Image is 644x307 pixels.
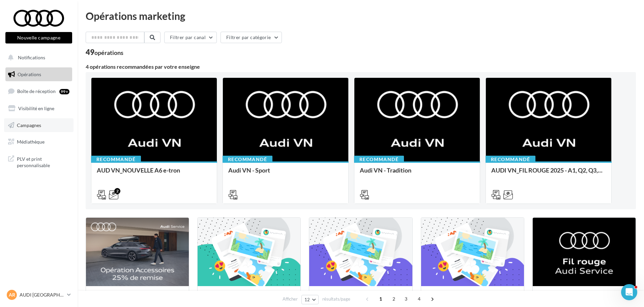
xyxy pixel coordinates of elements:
a: AR AUDI [GEOGRAPHIC_DATA] [5,288,72,301]
div: 99+ [59,89,69,94]
span: 3 [401,294,411,304]
span: AR [9,291,15,298]
button: Filtrer par catégorie [221,32,282,43]
div: Recommandé [486,156,535,163]
button: Filtrer par canal [164,32,217,43]
div: Recommandé [354,156,404,163]
p: AUDI [GEOGRAPHIC_DATA] [20,291,64,298]
div: Audi VN - Sport [228,167,343,180]
a: Opérations [4,67,74,82]
button: 12 [301,295,319,304]
span: 2 [388,294,399,304]
span: Boîte de réception [17,88,56,94]
div: Recommandé [223,156,272,163]
div: Opérations marketing [86,11,636,21]
span: 4 [414,294,425,304]
div: AUDI VN_FIL ROUGE 2025 - A1, Q2, Q3, Q5 et Q4 e-tron [491,167,606,180]
div: AUD VN_NOUVELLE A6 e-tron [97,167,211,180]
div: opérations [94,50,123,56]
a: Médiathèque [4,135,74,149]
div: Recommandé [91,156,141,163]
a: Campagnes [4,118,74,132]
span: 1 [375,294,386,304]
div: Audi VN - Tradition [360,167,474,180]
span: Afficher [283,296,298,302]
span: Campagnes [17,122,41,128]
button: Notifications [4,51,71,65]
span: PLV et print personnalisable [17,154,69,169]
div: 4 opérations recommandées par votre enseigne [86,64,636,69]
span: Visibilité en ligne [18,105,54,111]
a: Boîte de réception99+ [4,84,74,98]
iframe: Intercom live chat [621,284,637,300]
span: 12 [304,297,310,302]
span: Opérations [18,71,41,77]
a: PLV et print personnalisable [4,152,74,172]
div: 49 [86,49,123,56]
button: Nouvelle campagne [5,32,72,43]
span: Médiathèque [17,139,45,145]
span: résultats/page [322,296,350,302]
a: Visibilité en ligne [4,101,74,116]
span: Notifications [18,55,45,60]
div: 2 [114,188,120,194]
